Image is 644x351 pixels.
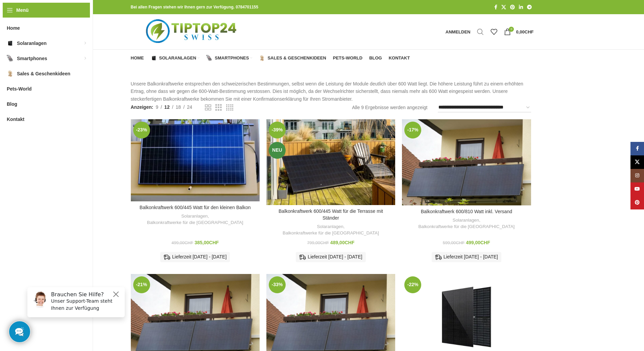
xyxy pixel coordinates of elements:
a: Kontakt [389,51,410,65]
div: Lieferzeit [DATE] - [DATE] [296,252,365,262]
span: Pets-World [7,83,32,95]
bdi: 499,00 [171,241,193,245]
button: Close [90,8,98,17]
a: Rasteransicht 4 [226,103,233,112]
span: Blog [7,98,17,110]
a: Solaranlagen [181,213,208,220]
span: 18 [176,104,181,110]
span: -39% [269,122,286,139]
a: Solaranlagen [151,51,200,65]
span: 9 [156,104,158,110]
div: Lieferzeit [DATE] - [DATE] [160,252,230,262]
bdi: 599,00 [443,241,464,245]
a: Balkonkraftwerk 600/445 Watt für den kleinen Balkon [131,119,260,201]
a: Sales & Geschenkideen [259,51,326,65]
a: Anmelden [442,25,474,39]
a: Balkonkraftwerk 600/445 Watt für die Terrasse mit Ständer [279,208,383,221]
p: Alle 9 Ergebnisse werden angezeigt [352,104,427,111]
span: -23% [133,122,150,139]
a: Home [131,51,144,65]
span: Anmelden [446,30,471,34]
span: Smartphones [215,55,249,61]
span: Home [7,22,20,34]
span: Pets-World [333,55,362,61]
span: CHF [525,29,534,34]
img: Smartphones [7,55,14,62]
a: Solaranlagen [317,224,343,230]
img: Customer service [9,9,26,26]
span: Sales & Geschenkideen [17,68,70,80]
p: Unsere Balkonkraftwerke entsprechen den schweizerischen Bestimmungen, selbst wenn die Leistung de... [131,80,534,103]
a: Suche [474,25,487,39]
div: Hauptnavigation [127,51,413,65]
a: Balkonkraftwerke für die [GEOGRAPHIC_DATA] [283,230,379,236]
a: Facebook Social Link [492,3,499,12]
a: Solaranlagen [453,217,479,224]
a: Rasteransicht 3 [215,103,222,112]
a: YouTube Social Link [630,182,644,196]
span: Smartphones [17,52,47,65]
bdi: 385,00 [195,240,219,245]
span: 12 [164,104,170,110]
img: Sales & Geschenkideen [259,55,265,61]
a: LinkedIn Social Link [517,3,525,12]
select: Shop-Reihenfolge [438,103,531,112]
div: Meine Wunschliste [487,25,501,39]
img: Solaranlagen [151,55,157,61]
a: Balkonkraftwerk 600/445 Watt für die Terrasse mit Ständer [266,119,395,205]
img: Solaranlagen [7,40,14,47]
span: Solaranlagen [159,55,196,61]
a: Pets-World [333,51,362,65]
span: -33% [269,276,286,293]
a: Balkonkraftwerk 600/810 Watt inkl. Versand [402,119,531,205]
bdi: 489,00 [330,240,355,245]
a: 9 [153,103,161,111]
span: Kontakt [389,55,410,61]
bdi: 0,00 [516,29,533,34]
a: 0 0,00CHF [501,25,537,39]
span: Sales & Geschenkideen [267,55,326,61]
h6: Brauchen Sie Hilfe? [29,9,99,16]
span: 24 [187,104,192,110]
div: Lieferzeit [DATE] - [DATE] [432,252,501,262]
a: X Social Link [630,155,644,169]
a: Instagram Social Link [630,169,644,182]
span: Kontakt [7,113,24,125]
span: CHF [320,241,329,245]
p: Unser Support-Team steht Ihnen zur Verfügung [29,16,99,30]
a: 12 [162,103,172,111]
div: , [270,224,392,236]
a: Smartphones [206,51,252,65]
span: Home [131,55,144,61]
img: Sales & Geschenkideen [7,70,14,77]
a: Pinterest Social Link [630,196,644,209]
bdi: 499,00 [466,240,490,245]
a: 18 [173,103,184,111]
a: Logo der Website [131,29,254,34]
a: Balkonkraftwerke für die [GEOGRAPHIC_DATA] [418,224,515,230]
span: CHF [456,241,464,245]
span: CHF [209,240,219,245]
a: Pinterest Social Link [508,3,517,12]
span: Anzeigen [131,103,153,111]
a: Blog [369,51,382,65]
a: Balkonkraftwerk 600/445 Watt für den kleinen Balkon [140,205,251,210]
span: Blog [369,55,382,61]
span: CHF [480,240,490,245]
span: 0 [509,27,514,32]
span: Solaranlagen [17,37,47,49]
a: Balkonkraftwerke für die [GEOGRAPHIC_DATA] [147,220,243,226]
span: Menü [16,6,29,14]
span: -17% [404,122,421,139]
span: -21% [133,276,150,293]
a: Telegram Social Link [525,3,534,12]
a: X Social Link [499,3,508,12]
a: 24 [185,103,195,111]
strong: Bei allen Fragen stehen wir Ihnen gern zur Verfügung. 0784701155 [131,5,258,9]
div: , [405,217,527,230]
span: CHF [345,240,355,245]
img: Tiptop24 Nachhaltige & Faire Produkte [131,14,254,49]
a: Rasteransicht 2 [205,103,211,112]
bdi: 799,00 [307,241,329,245]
